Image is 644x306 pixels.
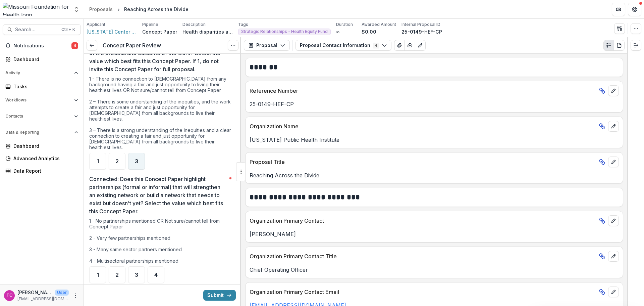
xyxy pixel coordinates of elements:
[608,121,619,132] button: edit
[608,85,619,96] button: edit
[13,167,75,174] div: Data Report
[17,289,52,296] p: [PERSON_NAME]
[71,42,78,49] span: 4
[3,40,81,51] button: Notifications4
[89,76,236,153] div: 1 - There is no connection to [DEMOGRAPHIC_DATA] from any background having a fair and just oppor...
[5,114,71,119] span: Contacts
[115,272,119,277] span: 2
[401,28,442,35] p: 25-0149-HEF-CP
[608,251,619,262] button: edit
[142,28,177,35] p: Concept Paper
[250,87,596,95] p: Reference Number
[614,40,625,51] button: PDF view
[415,40,426,51] button: Edit as form
[3,165,81,176] a: Data Report
[336,21,353,28] p: Duration
[250,217,596,225] p: Organization Primary Contact
[5,71,71,75] span: Activity
[72,3,81,16] button: Open entity switcher
[3,111,81,122] button: Open Contacts
[87,4,191,14] nav: breadcrumb
[244,40,290,51] button: Proposal
[3,140,81,151] a: Dashboard
[124,6,189,13] div: Reaching Across the Divide
[250,136,619,144] p: [US_STATE] Public Health Institute
[135,159,138,164] span: 3
[336,28,339,35] p: ∞
[608,215,619,226] button: edit
[17,296,69,302] p: [EMAIL_ADDRESS][DOMAIN_NAME]
[250,266,619,274] p: Chief Operating Officer
[394,40,405,51] button: View Attached Files
[13,83,75,90] div: Tasks
[250,100,619,108] p: 25-0149-HEF-CP
[182,21,206,28] p: Description
[154,272,158,277] span: 4
[55,290,69,296] p: User
[13,43,71,49] span: Notifications
[13,56,75,63] div: Dashboard
[71,292,79,300] button: More
[3,95,81,105] button: Open Workflows
[401,21,440,28] p: Internal Proposal ID
[3,127,81,138] button: Open Data & Reporting
[612,3,625,16] button: Partners
[97,159,99,164] span: 1
[250,122,596,130] p: Organization Name
[631,40,641,51] button: Expand right
[3,3,69,16] img: Missouri Foundation for Health logo
[250,158,596,166] p: Proposal Title
[87,28,137,35] a: [US_STATE] Center for Public Health Excellence
[15,27,57,33] span: Search...
[238,21,248,28] p: Tags
[5,130,71,135] span: Data & Reporting
[103,42,161,49] h3: Concept Paper Review
[603,40,614,51] button: Plaintext view
[250,288,596,296] p: Organization Primary Contact Email
[13,142,75,149] div: Dashboard
[296,40,391,51] button: Proposal Contact Information4
[89,6,113,13] div: Proposals
[3,68,81,78] button: Open Activity
[97,272,99,277] span: 1
[3,153,81,164] a: Advanced Analytics
[362,21,396,28] p: Awarded Amount
[115,159,119,164] span: 2
[228,40,238,51] button: Options
[89,218,236,266] div: 1 - No partnerships mentioned OR Not sure/cannot tell from Concept Paper 2 - Very few partnership...
[142,21,158,28] p: Pipeline
[250,230,619,238] p: [PERSON_NAME]
[3,81,81,92] a: Tasks
[608,287,619,297] button: edit
[5,98,71,102] span: Workflows
[87,21,105,28] p: Applicant
[250,252,596,260] p: Organization Primary Contact Title
[628,3,641,16] button: Get Help
[608,157,619,167] button: edit
[135,272,138,277] span: 3
[250,171,619,179] p: Reaching Across the Divide
[6,293,12,298] div: Tori Cope
[87,4,115,14] a: Proposals
[3,54,81,65] a: Dashboard
[241,29,328,34] span: Strategic Relationships - Health Equity Fund
[60,26,76,33] div: Ctrl + K
[362,28,376,35] p: $0.00
[182,28,233,35] p: Health disparities and inequities in rural, suburban, and urban spaces hurt us all; however, thes...
[203,290,236,301] button: Submit
[13,155,75,162] div: Advanced Analytics
[89,175,226,215] p: Connected: Does this Concept Paper highlight partnerships (formal or informal) that will strength...
[3,24,81,35] button: Search...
